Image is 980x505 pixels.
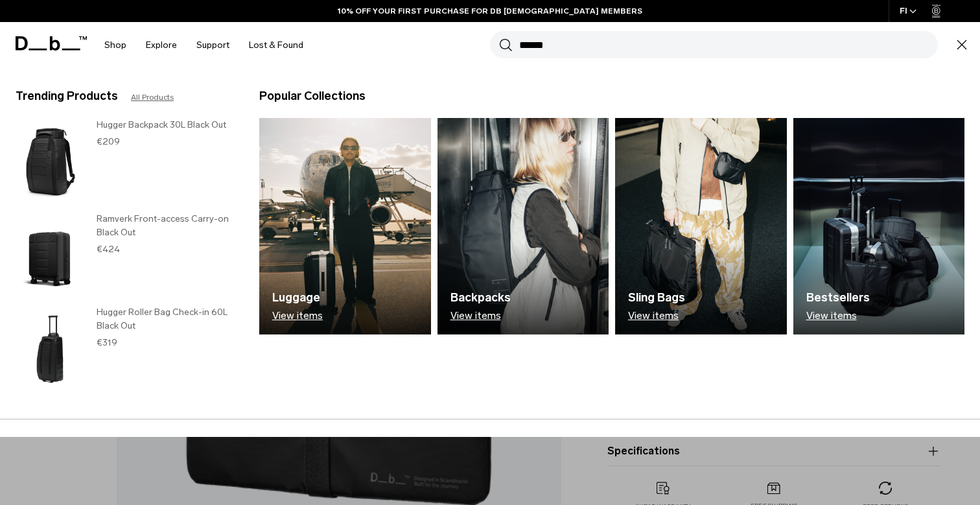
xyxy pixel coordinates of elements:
img: Db [437,118,609,335]
a: Explore [146,22,177,68]
h3: Luggage [272,289,323,307]
h3: Bestsellers [806,289,870,307]
h3: Hugger Roller Bag Check-in 60L Black Out [97,305,233,333]
a: Support [196,22,229,68]
img: Ramverk Front-access Carry-on Black Out [16,212,84,299]
a: Db Luggage View items [259,118,431,335]
h3: Trending Products [16,88,118,105]
a: 10% OFF YOUR FIRST PURCHASE FOR DB [DEMOGRAPHIC_DATA] MEMBERS [338,5,642,17]
img: Db [259,118,431,335]
h3: Ramverk Front-access Carry-on Black Out [97,212,233,239]
p: View items [628,310,685,322]
img: Hugger Backpack 30L Black Out [16,118,84,206]
img: Db [793,118,965,335]
a: Shop [104,22,126,68]
a: Db Bestsellers View items [793,118,965,335]
a: Ramverk Front-access Carry-on Black Out Ramverk Front-access Carry-on Black Out €424 [16,212,233,299]
p: View items [450,310,511,322]
h3: Hugger Backpack 30L Black Out [97,118,233,132]
a: Lost & Found [249,22,303,68]
h3: Sling Bags [628,289,685,307]
p: View items [806,310,870,322]
nav: Main Navigation [95,22,313,68]
a: Hugger Backpack 30L Black Out Hugger Backpack 30L Black Out €209 [16,118,233,206]
span: €319 [97,337,117,348]
p: View items [272,310,323,322]
a: Hugger Roller Bag Check-in 60L Black Out Hugger Roller Bag Check-in 60L Black Out €319 [16,305,233,393]
h3: Popular Collections [259,88,366,105]
a: Db Backpacks View items [437,118,609,335]
img: Db [615,118,787,335]
a: All Products [131,91,174,103]
a: Db Sling Bags View items [615,118,787,335]
span: €424 [97,244,120,255]
h3: Backpacks [450,289,511,307]
span: €209 [97,136,120,147]
img: Hugger Roller Bag Check-in 60L Black Out [16,305,84,393]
